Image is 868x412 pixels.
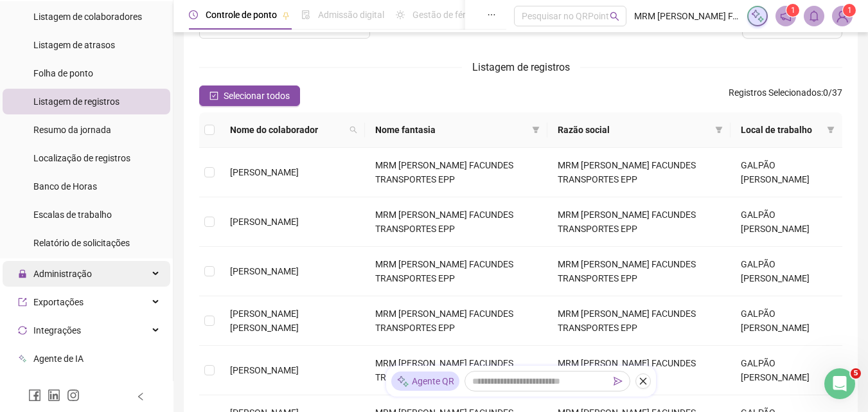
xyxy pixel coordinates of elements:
span: filter [715,126,723,134]
span: 1 [847,6,852,15]
span: MRM [PERSON_NAME] FACUNDES TRANSPORTES EPP [634,9,740,23]
span: [PERSON_NAME] [PERSON_NAME] [230,309,299,333]
span: filter [827,126,835,134]
span: facebook [28,389,41,402]
span: Registros Selecionados [729,87,821,98]
span: Administração [33,269,92,279]
td: MRM [PERSON_NAME] FACUNDES TRANSPORTES EPP [547,346,731,395]
span: Integrações [33,325,81,336]
span: [PERSON_NAME] [230,266,299,276]
span: search [350,126,357,134]
iframe: Intercom live chat [824,368,855,399]
td: MRM [PERSON_NAME] FACUNDES TRANSPORTES EPP [365,296,548,346]
span: [PERSON_NAME] [230,217,299,227]
span: ellipsis [487,10,496,19]
img: sparkle-icon.fc2bf0ac1784a2077858766a79e2daf3.svg [396,375,409,388]
span: Listagem de atrasos [33,40,115,50]
span: Exportações [33,297,84,307]
span: search [347,120,360,139]
td: MRM [PERSON_NAME] FACUNDES TRANSPORTES EPP [547,148,731,197]
td: MRM [PERSON_NAME] FACUNDES TRANSPORTES EPP [365,346,548,395]
span: : 0 / 37 [729,85,842,106]
span: Local de trabalho [741,123,822,137]
span: instagram [67,389,80,402]
td: GALPÃO [PERSON_NAME] [731,247,842,296]
td: MRM [PERSON_NAME] FACUNDES TRANSPORTES EPP [547,197,731,247]
div: Agente QR [391,372,459,391]
span: send [614,377,623,386]
span: Relatório de solicitações [33,238,130,248]
span: 1 [791,6,795,15]
span: filter [532,126,540,134]
span: Listagem de registros [472,61,570,73]
td: GALPÃO [PERSON_NAME] [731,148,842,197]
span: Listagem de colaboradores [33,12,142,22]
span: filter [713,120,725,139]
sup: 1 [786,4,799,17]
span: lock [18,269,27,278]
span: left [136,392,145,401]
sup: Atualize o seu contato no menu Meus Dados [843,4,856,17]
span: linkedin [48,389,60,402]
span: search [610,12,619,21]
img: 2823 [833,6,852,26]
span: Folha de ponto [33,68,93,78]
span: [PERSON_NAME] [230,167,299,177]
span: 5 [851,368,861,379]
span: filter [529,120,542,139]
span: file-done [301,10,310,19]
span: clock-circle [189,10,198,19]
td: MRM [PERSON_NAME] FACUNDES TRANSPORTES EPP [547,296,731,346]
span: Agente de IA [33,354,84,364]
img: sparkle-icon.fc2bf0ac1784a2077858766a79e2daf3.svg [750,9,765,23]
span: notification [780,10,792,22]
span: Listagem de registros [33,96,120,107]
button: Selecionar todos [199,85,300,106]
span: filter [824,120,837,139]
span: Gestão de férias [412,10,477,20]
span: bell [808,10,820,22]
span: Nome fantasia [375,123,527,137]
td: MRM [PERSON_NAME] FACUNDES TRANSPORTES EPP [547,247,731,296]
td: MRM [PERSON_NAME] FACUNDES TRANSPORTES EPP [365,247,548,296]
span: Escalas de trabalho [33,210,112,220]
span: export [18,298,27,307]
span: Admissão digital [318,10,384,20]
td: GALPÃO [PERSON_NAME] [731,346,842,395]
td: MRM [PERSON_NAME] FACUNDES TRANSPORTES EPP [365,148,548,197]
span: Resumo da jornada [33,125,111,135]
span: sun [396,10,405,19]
span: [PERSON_NAME] [230,365,299,375]
span: Controle de ponto [206,10,277,20]
span: pushpin [282,12,290,19]
span: Localização de registros [33,153,130,163]
span: Nome do colaborador [230,123,344,137]
span: close [639,377,648,386]
span: Banco de Horas [33,181,97,192]
td: GALPÃO [PERSON_NAME] [731,197,842,247]
span: Selecionar todos [224,89,290,103]
span: check-square [209,91,218,100]
td: GALPÃO [PERSON_NAME] [731,296,842,346]
span: sync [18,326,27,335]
span: Razão social [558,123,710,137]
td: MRM [PERSON_NAME] FACUNDES TRANSPORTES EPP [365,197,548,247]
